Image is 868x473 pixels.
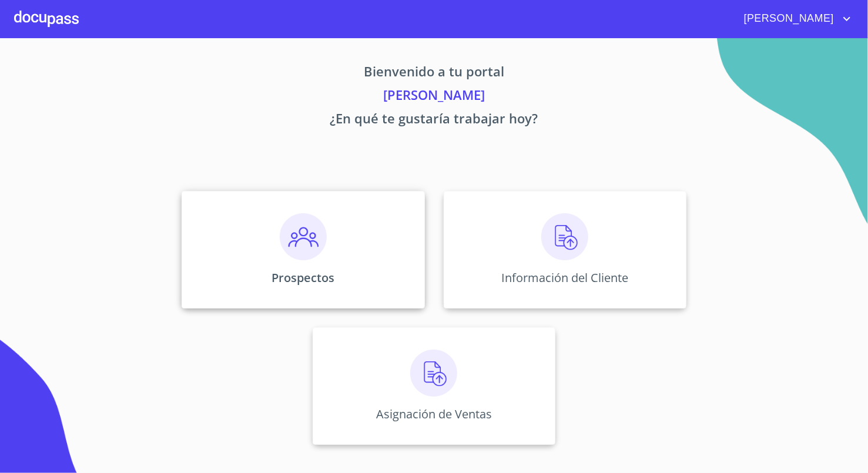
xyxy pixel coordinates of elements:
[735,9,840,28] span: [PERSON_NAME]
[72,85,796,109] p: [PERSON_NAME]
[272,270,334,286] p: Prospectos
[735,9,854,28] button: account of current user
[280,213,327,260] img: prospectos.png
[72,109,796,132] p: ¿En qué te gustaría trabajar hoy?
[410,350,457,397] img: carga.png
[501,270,628,286] p: Información del Cliente
[376,406,492,422] p: Asignación de Ventas
[541,213,588,260] img: carga.png
[72,62,796,85] p: Bienvenido a tu portal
